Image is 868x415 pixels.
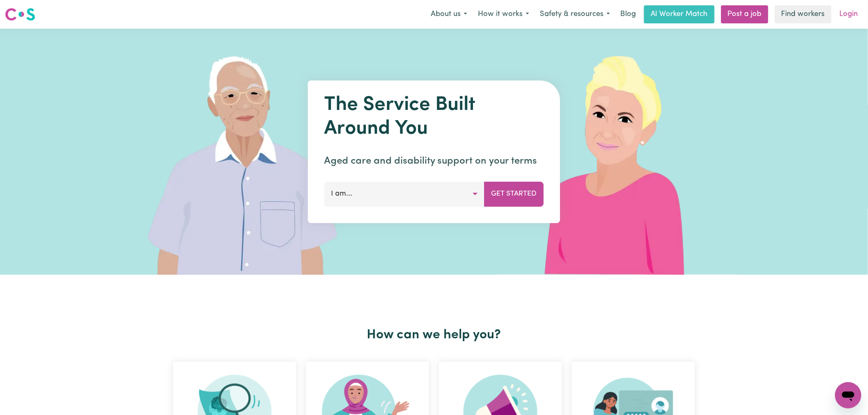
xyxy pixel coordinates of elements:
button: I am... [324,182,485,206]
a: AI Worker Match [644,5,715,23]
img: Careseekers logo [5,7,35,22]
iframe: Button to launch messaging window [835,382,861,408]
a: Careseekers logo [5,5,35,24]
button: Safety & resources [535,6,615,23]
a: Find workers [775,5,831,23]
a: Login [835,5,863,23]
a: Post a job [721,5,768,23]
button: About us [425,6,473,23]
p: Aged care and disability support on your terms [324,154,544,169]
button: How it works [473,6,535,23]
button: Get Started [484,182,544,206]
h1: The Service Built Around You [324,93,544,141]
h2: How can we help you? [168,327,700,343]
a: Blog [615,5,641,23]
